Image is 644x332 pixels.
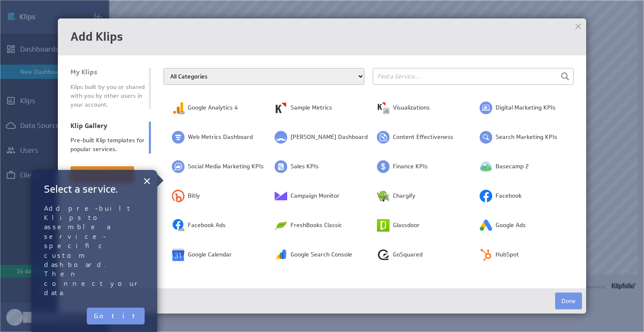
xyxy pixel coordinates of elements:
[188,192,200,200] span: Bitly
[393,251,423,259] span: GoSquared
[70,136,145,154] div: Pre-built Klip templates for popular services.
[275,248,287,261] img: image9023359807102731842.png
[44,183,145,196] h2: Select a service.
[87,308,145,324] button: Got it
[291,221,342,230] span: FreshBooks Classic
[172,102,184,114] img: image6502031566950861830.png
[480,190,492,202] img: image729517258887019810.png
[480,219,492,232] img: image8417636050194330799.png
[496,221,526,230] span: Google Ads
[188,251,232,259] span: Google Calendar
[377,219,390,232] img: image4203343126471956075.png
[172,190,184,202] img: image8320012023144177748.png
[291,162,319,171] span: Sales KPIs
[496,192,522,200] span: Facebook
[377,102,390,114] img: image5288152894157907875.png
[44,204,145,298] p: Add pre-built Klips to assemble a service-specific custom dashboard. Then connect your data.
[393,162,428,171] span: Finance KPIs
[172,160,184,173] img: image8669511407265061774.png
[377,131,390,144] img: image5117197766309347828.png
[275,160,287,173] img: image1810292984256751319.png
[480,102,492,114] img: image4712442411381150036.png
[291,133,368,141] span: [PERSON_NAME] Dashboard
[143,173,151,189] button: Close
[393,104,430,112] span: Visualizations
[291,251,352,259] span: Google Search Console
[172,219,184,232] img: image2754833655435752804.png
[70,122,145,130] div: Klip Gallery
[275,190,287,202] img: image6347507244920034643.png
[275,102,287,114] img: image1443927121734523965.png
[70,83,145,109] div: Klips built by you or shared with you by other users in your account.
[172,248,184,261] img: image4693762298343897077.png
[496,162,529,171] span: Basecamp 2
[188,133,253,141] span: Web Metrics Dashboard
[480,131,492,144] img: image52590220093943300.png
[188,162,264,171] span: Social Media Marketing KPIs
[377,160,390,173] img: image286808521443149053.png
[555,293,582,309] button: Done
[393,192,415,200] span: Chargify
[496,104,556,112] span: Digital Marketing KPIs
[188,104,238,112] span: Google Analytics 4
[496,133,557,141] span: Search Marketing KPIs
[70,166,134,183] button: Build a custom Klip
[172,131,184,144] img: image7785814661071211034.png
[275,219,287,232] img: image3522292994667009732.png
[496,251,519,259] span: HubSpot
[70,68,145,76] div: My Klips
[393,133,453,141] span: Content Effectiveness
[70,31,574,43] h1: Add Klips
[275,131,287,144] img: image2048842146512654208.png
[393,221,420,230] span: Glassdoor
[377,190,390,202] img: image2261544860167327136.png
[291,192,340,200] span: Campaign Monitor
[480,160,492,173] img: image259683944446962572.png
[377,248,390,261] img: image2563615312826291593.png
[188,221,226,230] span: Facebook Ads
[480,248,492,261] img: image4788249492605619304.png
[373,68,574,85] input: Find a Service...
[291,104,332,112] span: Sample Metrics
